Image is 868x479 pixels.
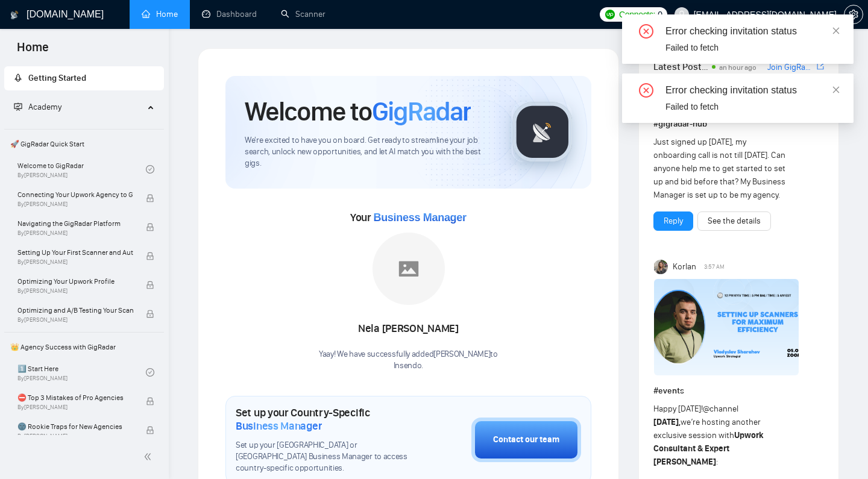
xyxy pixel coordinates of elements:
[146,426,154,434] span: lock
[653,384,824,398] h1: # events
[236,440,411,474] span: Set up your [GEOGRAPHIC_DATA] or [GEOGRAPHIC_DATA] Business Manager to access country-specific op...
[372,95,471,128] span: GigRadar
[146,223,154,231] span: lock
[17,304,133,316] span: Optimizing and A/B Testing Your Scanner for Better Results
[350,211,467,224] span: Your
[146,310,154,318] span: lock
[245,135,492,169] span: We're excited to have you on board. Get ready to streamline your job search, unlock new opportuni...
[146,368,154,377] span: check-circle
[17,433,133,440] span: By [PERSON_NAME]
[605,10,615,19] img: upwork-logo.png
[236,419,322,433] span: Business Manager
[658,8,662,21] span: 0
[708,214,761,228] a: See the details
[697,211,771,231] button: See the details
[17,316,133,324] span: By [PERSON_NAME]
[7,39,58,64] span: Home
[665,24,839,39] div: Error checking invitation status
[10,5,19,25] img: logo
[17,404,133,411] span: By [PERSON_NAME]
[664,214,683,228] a: Reply
[704,261,725,272] span: 3:57 AM
[142,9,178,19] a: homeHome
[653,430,764,467] strong: Upwork Consultant & Expert [PERSON_NAME]
[17,156,146,183] a: Welcome to GigRadarBy[PERSON_NAME]
[832,27,840,35] span: close
[146,165,154,174] span: check-circle
[832,86,840,94] span: close
[639,83,653,98] span: close-circle
[17,189,133,201] span: Connecting Your Upwork Agency to GigRadar
[202,9,257,19] a: dashboardDashboard
[17,275,133,287] span: Optimizing Your Upwork Profile
[143,451,156,463] span: double-left
[17,218,133,230] span: Navigating the GigRadar Platform
[373,233,445,305] img: placeholder.png
[665,83,839,98] div: Error checking invitation status
[703,404,738,414] span: @channel
[4,66,164,90] li: Getting Started
[146,194,154,202] span: lock
[653,211,693,231] button: Reply
[844,5,863,24] button: setting
[146,397,154,405] span: lock
[146,281,154,289] span: lock
[17,258,133,266] span: By [PERSON_NAME]
[844,10,863,19] a: setting
[281,9,325,19] a: searchScanner
[17,421,133,433] span: 🌚 Rookie Traps for New Agencies
[146,252,154,260] span: lock
[5,335,163,359] span: 👑 Agency Success with GigRadar
[5,132,163,156] span: 🚀 GigRadar Quick Start
[373,211,466,224] span: Business Manager
[639,24,653,39] span: close-circle
[17,287,133,295] span: By [PERSON_NAME]
[17,392,133,404] span: ⛔ Top 3 Mistakes of Pro Agencies
[619,8,655,21] span: Connects:
[665,100,839,113] div: Failed to fetch
[654,260,668,274] img: Korlan
[28,102,61,112] span: Academy
[17,201,133,208] span: By [PERSON_NAME]
[245,95,471,128] h1: Welcome to
[14,102,61,112] span: Academy
[844,10,863,19] span: setting
[827,438,856,467] iframe: Intercom live chat
[236,406,411,433] h1: Set up your Country-Specific
[17,246,133,258] span: Setting Up Your First Scanner and Auto-Bidder
[14,102,22,111] span: fund-projection-screen
[319,360,498,372] p: Insendo .
[493,433,559,446] div: Contact our team
[654,279,799,375] img: F09DP4X9C49-Event%20with%20Vlad%20Sharahov.png
[471,418,581,462] button: Contact our team
[319,319,498,339] div: Nela [PERSON_NAME]
[678,10,686,19] span: user
[653,417,681,427] strong: [DATE],
[653,136,790,202] div: Just signed up [DATE], my onboarding call is not till [DATE]. Can anyone help me to get started t...
[665,41,839,54] div: Failed to fetch
[14,74,22,82] span: rocket
[673,260,696,274] span: Korlan
[319,349,498,372] div: Yaay! We have successfully added [PERSON_NAME] to
[17,230,133,237] span: By [PERSON_NAME]
[28,73,86,83] span: Getting Started
[512,102,573,162] img: gigradar-logo.png
[17,359,146,386] a: 1️⃣ Start HereBy[PERSON_NAME]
